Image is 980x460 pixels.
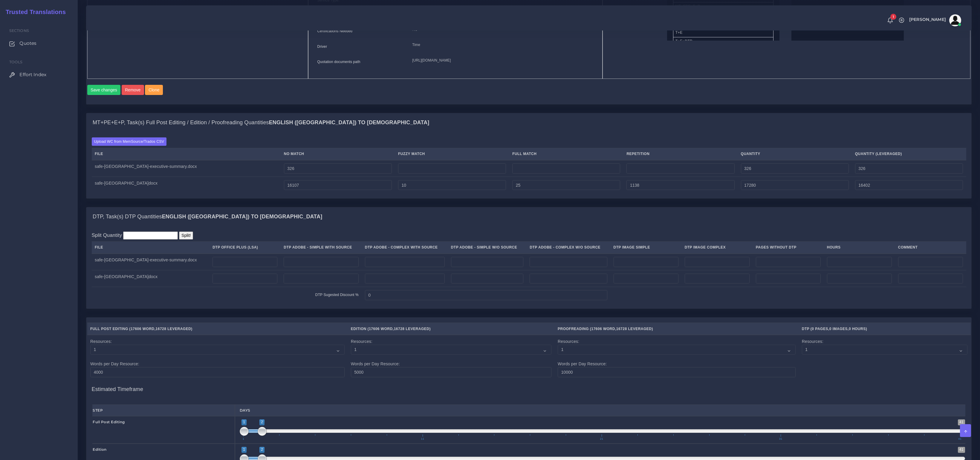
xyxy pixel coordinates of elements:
[829,327,848,331] span: 0 Images
[412,57,593,64] p: [URL][DOMAIN_NAME]
[348,323,554,335] th: Edition ( , )
[19,40,36,47] span: Quotes
[681,241,753,254] th: DTP Image Complex
[1,7,66,17] a: Trusted Translations
[348,335,554,380] td: Resources: Words per Day Resource:
[420,438,425,440] span: 11
[852,148,966,160] th: Quantity (Leveraged)
[317,44,327,49] label: Driver
[1,8,66,16] h2: Trusted Translations
[555,323,799,335] th: Proofreading ( , )
[906,14,963,26] a: [PERSON_NAME]avatar
[555,335,799,380] td: Resources: Words per Day Resource:
[240,408,250,413] strong: Days
[92,231,122,239] label: Split Quantity
[86,226,971,309] div: DTP, Task(s) DTP QuantitiesEnglish ([GEOGRAPHIC_DATA]) TO [DEMOGRAPHIC_DATA]
[92,254,210,270] td: safe-[GEOGRAPHIC_DATA]-executive-summary.docx
[92,137,167,145] label: Upload WC from MemSource/Trados CSV
[812,327,828,331] span: 0 Pages
[92,148,281,160] th: File
[93,447,107,452] strong: Edition
[122,85,145,95] a: Remove
[394,327,429,331] span: 16728 Leveraged
[242,438,245,440] span: 1
[92,241,210,254] th: File
[753,241,824,254] th: Pages Without DTP
[527,241,610,254] th: DTP Adobe - Complex W/O Source
[849,327,866,331] span: 0 Hours
[591,327,615,331] span: 17606 Word
[957,438,962,440] span: 41
[162,214,322,220] b: English ([GEOGRAPHIC_DATA]) TO [DEMOGRAPHIC_DATA]
[87,335,348,380] td: Resources: Words per Day Resource:
[86,113,971,132] div: MT+PE+E+P, Task(s) Full Post Editing / Edition / Proofreading QuantitiesEnglish ([GEOGRAPHIC_DATA...
[616,327,652,331] span: 16728 Leveraged
[738,148,852,160] th: Quantity
[395,148,509,160] th: Fuzzy Match
[145,85,164,95] a: Clone
[281,241,362,254] th: DTP Adobe - Simple With Source
[362,241,448,254] th: DTP Adobe - Complex With Source
[824,241,895,254] th: Hours
[156,327,191,331] span: 16728 Leveraged
[509,148,623,160] th: Full Match
[86,132,971,198] div: MT+PE+E+P, Task(s) Full Post Editing / Edition / Proofreading QuantitiesEnglish ([GEOGRAPHIC_DATA...
[778,438,783,440] span: 31
[86,207,971,226] div: DTP, Task(s) DTP QuantitiesEnglish ([GEOGRAPHIC_DATA]) TO [DEMOGRAPHIC_DATA]
[179,231,193,240] input: Split!
[93,214,322,220] h4: DTP, Task(s) DTP Quantities
[4,68,73,81] a: Effort Index
[895,241,966,254] th: Comment
[93,408,103,413] strong: Step
[281,148,395,160] th: No Match
[259,447,265,453] span: 2
[949,14,961,26] img: avatar
[210,241,281,254] th: DTP Office Plus (LSA)
[673,37,773,46] li: T+E+DTP
[241,419,247,425] span: 1
[259,419,265,425] span: 2
[673,28,773,37] li: T+E
[269,119,429,125] b: English ([GEOGRAPHIC_DATA]) TO [DEMOGRAPHIC_DATA]
[131,327,155,331] span: 17606 Word
[87,323,348,335] th: Full Post Editing ( , )
[799,323,970,335] th: DTP ( , , )
[890,14,896,20] span: 1
[958,419,965,425] span: 41
[122,85,144,95] button: Remove
[9,60,23,64] span: Tools
[19,71,46,78] span: Effort Index
[87,85,121,95] button: Save changes
[599,438,604,440] span: 21
[145,85,163,95] button: Clone
[448,241,527,254] th: DTP Adobe - Simple W/O Source
[92,160,281,177] td: safe-[GEOGRAPHIC_DATA]-executive-summary.docx
[623,148,738,160] th: Repetition
[241,447,247,453] span: 1
[4,37,73,50] a: Quotes
[315,292,359,298] label: DTP Sugested Discount %
[369,327,393,331] span: 17606 Word
[93,119,429,126] h4: MT+PE+E+P, Task(s) Full Post Editing / Edition / Proofreading Quantities
[9,28,29,33] span: Sections
[317,59,360,65] label: Quotation documents path
[92,177,281,193] td: safe-[GEOGRAPHIC_DATA]docx
[958,447,965,453] span: 41
[909,17,946,22] span: [PERSON_NAME]
[317,28,353,34] label: Certifications Needed
[93,420,125,424] strong: Full Post Editing
[610,241,681,254] th: DTP Image Simple
[412,42,593,48] p: Time
[885,17,895,24] a: 1
[92,270,210,287] td: safe-[GEOGRAPHIC_DATA]docx
[92,380,966,393] h4: Estimated Timeframe
[799,335,970,380] td: Resources:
